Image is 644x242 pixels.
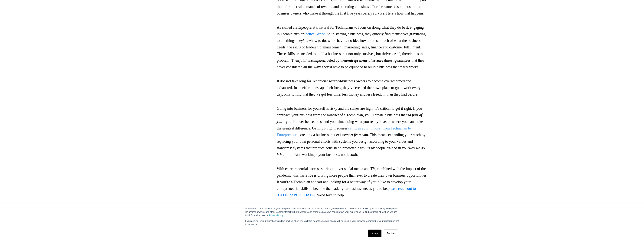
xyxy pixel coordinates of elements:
p: As skilled craftspeople, it’s natural for Technicians to focus on doing what they do best, engagi... [277,24,428,70]
em: in [352,152,355,157]
a: Decline [384,230,398,237]
em: know [303,38,311,43]
a: please reach out to [GEOGRAPHIC_DATA] [277,186,416,197]
a: Accept [368,230,382,237]
p: With entrepreneurial success stories all over social media and TV, combined with the impact of th... [277,165,428,198]
a: Tactical Work [304,32,325,36]
a: Privacy Policy [269,214,283,217]
em: fatal assumption [299,58,325,62]
p: Going into business for yourself is risky and the stakes are high; it’s critical to get it right.... [277,105,428,158]
em: on [315,152,318,157]
p: If you decline, your information won’t be tracked when you visit this website. A single cookie wi... [245,219,399,226]
p: Our website stores cookies on your computer. These cookies help us know you when you come back so... [245,207,399,217]
p: It doesn’t take long for Technicians-turned-business owners to become overwhelmed and exhausted. ... [277,78,428,98]
em: way we do it here [277,146,425,157]
em: a part of you [277,113,422,124]
a: a shift in your mindset from Technician to Entrepreneur [277,126,411,137]
em: entrepreneurial seizure [347,58,384,62]
em: — [283,119,286,124]
em: apart from you [345,133,368,137]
